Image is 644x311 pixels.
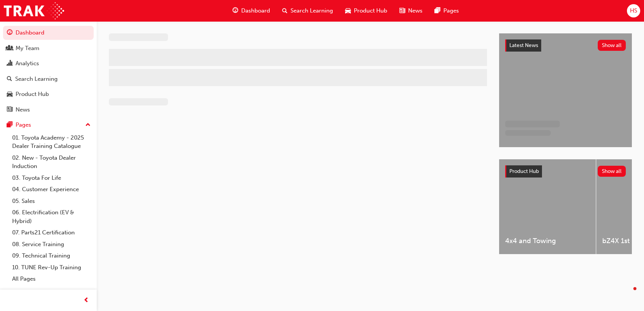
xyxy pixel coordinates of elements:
[509,42,538,49] span: Latest News
[9,184,94,195] a: 04. Customer Experience
[3,26,94,40] a: Dashboard
[9,207,94,227] a: 06. Electrification (EV & Hybrid)
[85,120,91,130] span: up-icon
[618,285,636,303] iframe: Intercom live chat
[339,3,393,19] a: car-iconProduct Hub
[509,168,539,174] span: Product Hub
[9,132,94,152] a: 01. Toyota Academy - 2025 Dealer Training Catalogue
[16,44,39,53] div: My Team
[241,6,270,15] span: Dashboard
[276,3,339,19] a: search-iconSearch Learning
[630,6,637,15] span: HS
[226,3,276,19] a: guage-iconDashboard
[15,75,58,83] div: Search Learning
[9,195,94,207] a: 05. Sales
[16,105,30,114] div: News
[429,3,465,19] a: pages-iconPages
[3,72,94,86] a: Search Learning
[7,76,12,83] span: search-icon
[499,159,596,254] a: 4x4 and Towing
[354,6,387,15] span: Product Hub
[505,165,626,177] a: Product HubShow all
[9,152,94,172] a: 02. New - Toyota Dealer Induction
[9,172,94,184] a: 03. Toyota For Life
[83,296,89,305] span: prev-icon
[505,237,590,245] span: 4x4 and Towing
[9,239,94,250] a: 08. Service Training
[399,6,405,16] span: news-icon
[3,103,94,117] a: News
[7,60,13,67] span: chart-icon
[16,121,31,129] div: Pages
[7,30,13,36] span: guage-icon
[443,6,459,15] span: Pages
[282,6,287,16] span: search-icon
[408,6,423,15] span: News
[232,6,238,16] span: guage-icon
[9,262,94,273] a: 10. TUNE Rev-Up Training
[9,227,94,239] a: 07. Parts21 Certification
[7,45,13,52] span: people-icon
[3,57,94,71] a: Analytics
[3,24,94,118] button: DashboardMy TeamAnalyticsSearch LearningProduct HubNews
[627,4,640,17] button: HS
[393,3,429,19] a: news-iconNews
[3,118,94,132] button: Pages
[4,2,64,19] img: Trak
[7,91,13,98] span: car-icon
[9,250,94,262] a: 09. Technical Training
[9,273,94,285] a: All Pages
[3,87,94,101] a: Product Hub
[598,166,626,177] button: Show all
[505,39,626,52] a: Latest NewsShow all
[291,6,333,15] span: Search Learning
[598,40,626,51] button: Show all
[3,41,94,55] a: My Team
[435,6,440,16] span: pages-icon
[7,122,13,129] span: pages-icon
[345,6,351,16] span: car-icon
[16,90,49,99] div: Product Hub
[16,59,39,68] div: Analytics
[7,107,13,113] span: news-icon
